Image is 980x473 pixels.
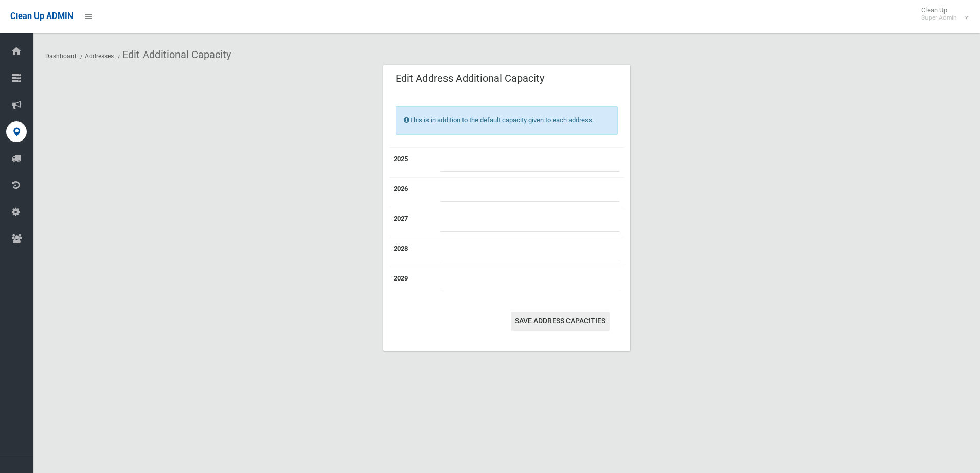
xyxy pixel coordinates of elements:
[389,267,436,296] th: 2029
[85,52,114,60] a: Addresses
[45,52,76,60] a: Dashboard
[511,312,610,331] button: Save Address capacities
[10,11,73,21] span: Clean Up ADMIN
[396,106,618,135] div: This is in addition to the default capacity given to each address.
[115,45,231,64] li: Edit Additional Capacity
[389,237,436,267] th: 2028
[916,6,967,22] span: Clean Up
[389,147,436,177] th: 2025
[383,68,557,89] header: Edit Address Additional Capacity
[389,207,436,237] th: 2027
[921,14,957,22] small: Super Admin
[389,177,436,207] th: 2026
